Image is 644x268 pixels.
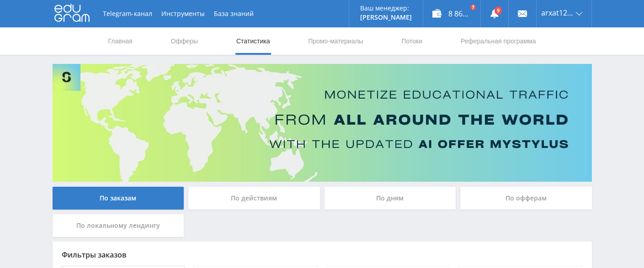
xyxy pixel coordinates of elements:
[107,27,133,55] a: Главная
[460,187,592,210] div: По офферам
[360,5,412,12] p: Ваш менеджер:
[325,187,456,210] div: По дням
[53,64,592,182] img: Banner
[188,187,320,210] div: По действиям
[360,14,412,21] p: [PERSON_NAME]
[53,214,184,237] div: По локальному лендингу
[541,9,573,16] span: arxat1268
[400,27,423,55] a: Потоки
[235,27,271,55] a: Статистика
[53,187,184,210] div: По заказам
[62,251,583,259] div: Фильтры заказов
[170,27,199,55] a: Офферы
[460,27,537,55] a: Реферальная программа
[307,27,364,55] a: Промо-материалы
